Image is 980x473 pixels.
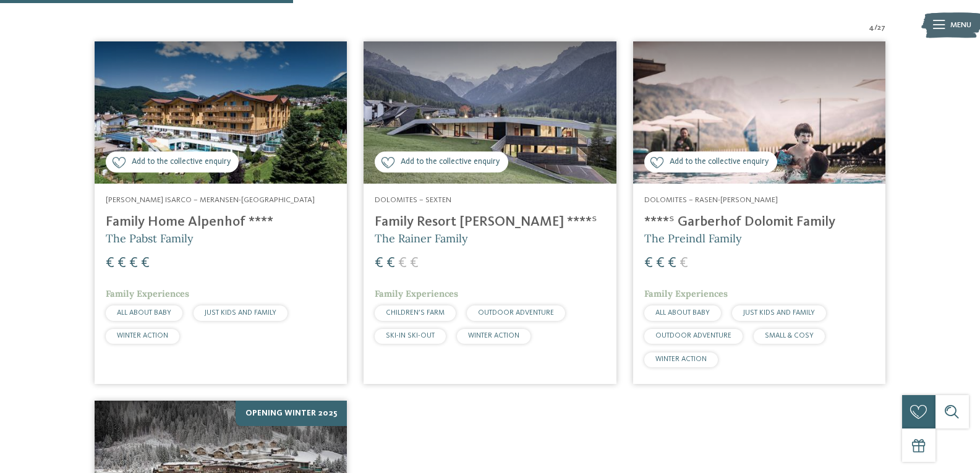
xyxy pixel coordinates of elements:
h4: Family Resort [PERSON_NAME] ****ˢ [375,214,605,231]
span: € [117,256,126,271]
span: 4 [869,22,874,33]
h4: ****ˢ Garberhof Dolomit Family [644,214,874,231]
span: € [386,256,395,271]
span: JUST KIDS AND FAMILY [205,309,276,317]
span: The Preindl Family [644,231,742,245]
span: Family Experiences [106,288,189,299]
span: € [375,256,383,271]
span: Dolomites – Sexten [375,196,451,204]
img: Family Resort Rainer ****ˢ [364,41,616,184]
span: € [410,256,419,271]
span: ALL ABOUT BABY [655,309,710,317]
span: € [668,256,676,271]
span: WINTER ACTION [117,332,168,339]
a: Looking for family hotels? Find the best ones here! Add to the collective enquiry Dolomites – Sex... [364,41,616,384]
h4: Family Home Alpenhof **** [106,214,336,231]
span: 27 [877,22,885,33]
span: Family Experiences [375,288,458,299]
span: CHILDREN’S FARM [386,309,445,317]
span: ALL ABOUT BABY [117,309,171,317]
span: OUTDOOR ADVENTURE [655,332,731,339]
span: € [680,256,688,271]
img: Family Home Alpenhof **** [95,41,347,184]
span: Add to the collective enquiry [670,156,769,168]
span: The Rainer Family [375,231,468,245]
span: Family Experiences [644,288,728,299]
span: WINTER ACTION [655,356,707,363]
span: [PERSON_NAME] Isarco – Meransen-[GEOGRAPHIC_DATA] [106,196,315,204]
span: SKI-IN SKI-OUT [386,332,435,339]
span: Add to the collective enquiry [132,156,231,168]
span: € [141,256,150,271]
span: € [398,256,407,271]
span: The Pabst Family [106,231,194,245]
span: Add to the collective enquiry [401,156,500,168]
span: OUTDOOR ADVENTURE [478,309,554,317]
span: € [656,256,665,271]
a: Looking for family hotels? Find the best ones here! Add to the collective enquiry [PERSON_NAME] I... [95,41,347,384]
span: WINTER ACTION [468,332,519,339]
span: SMALL & COSY [765,332,814,339]
span: Dolomites – Rasen-[PERSON_NAME] [644,196,778,204]
span: JUST KIDS AND FAMILY [743,309,815,317]
span: € [129,256,138,271]
span: € [644,256,653,271]
img: Looking for family hotels? Find the best ones here! [633,41,885,184]
span: € [106,256,114,271]
span: / [874,22,877,33]
a: Looking for family hotels? Find the best ones here! Add to the collective enquiry Dolomites – Ras... [633,41,885,384]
